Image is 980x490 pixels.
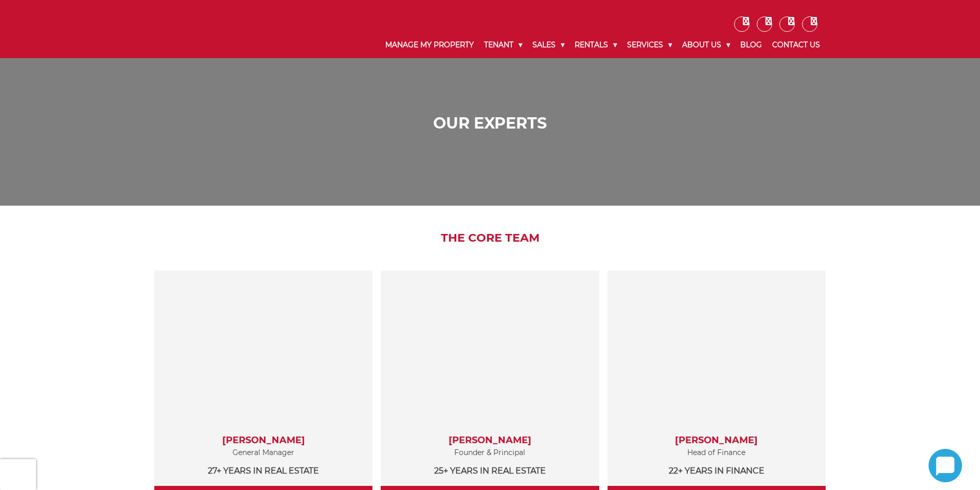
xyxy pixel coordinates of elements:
a: Blog [735,32,767,58]
a: Contact Us [767,32,825,58]
p: 22+ years in Finance [618,464,815,477]
h1: Our Experts [157,114,823,133]
a: Sales [527,32,569,58]
h3: [PERSON_NAME] [165,435,362,446]
p: 25+ years in Real Estate [391,464,589,477]
a: Rentals [569,32,622,58]
a: Tenant [479,32,527,58]
h2: The Core Team [147,231,833,245]
p: 27+ years in Real Estate [165,464,362,477]
a: Services [622,32,677,58]
a: About Us [677,32,735,58]
p: Head of Finance [618,446,815,459]
a: Manage My Property [380,32,479,58]
h3: [PERSON_NAME] [618,435,815,446]
p: Founder & Principal [391,446,589,459]
h3: [PERSON_NAME] [391,435,589,446]
p: General Manager [165,446,362,459]
img: Noonan Real Estate Agency [155,15,254,43]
